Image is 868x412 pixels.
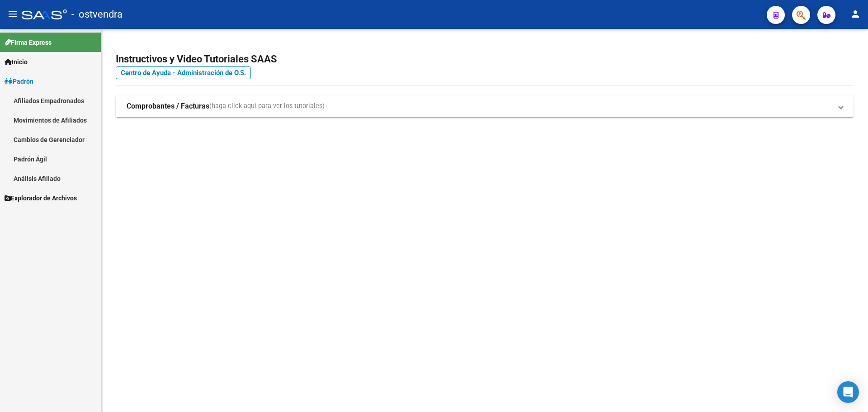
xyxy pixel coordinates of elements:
span: Explorador de Archivos [5,193,77,203]
span: Firma Express [5,38,52,47]
mat-icon: menu [7,9,18,19]
strong: Comprobantes / Facturas [127,101,209,111]
span: (haga click aquí para ver los tutoriales) [209,101,325,111]
mat-expansion-panel-header: Comprobantes / Facturas(haga click aquí para ver los tutoriales) [116,95,854,117]
span: - ostvendra [71,5,123,24]
div: Open Intercom Messenger [837,381,859,403]
mat-icon: person [850,9,861,19]
a: Centro de Ayuda - Administración de O.S. [116,66,251,79]
span: Inicio [5,57,28,67]
span: Padrón [5,76,33,86]
h2: Instructivos y Video Tutoriales SAAS [116,51,854,68]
